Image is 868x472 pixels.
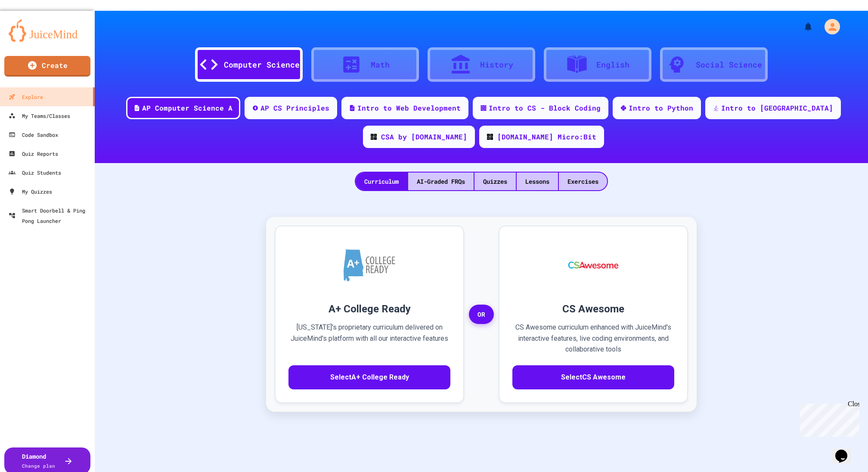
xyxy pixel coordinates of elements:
div: My Quizzes [9,186,52,197]
div: Quiz Reports [9,148,58,159]
div: Intro to [GEOGRAPHIC_DATA] [721,103,833,113]
div: Curriculum [356,173,407,190]
div: AP CS Principles [260,103,329,113]
div: Code Sandbox [9,130,58,140]
div: My Notifications [787,19,815,34]
img: logo-orange.svg [9,19,86,42]
div: [DOMAIN_NAME] Micro:Bit [497,132,596,142]
div: AI-Graded FRQs [408,173,474,190]
div: Exercises [559,173,607,190]
div: Intro to Python [629,103,693,113]
div: AP Computer Science A [142,103,232,113]
div: My Account [815,17,842,37]
div: Chat with us now!Close [3,3,59,55]
iframe: chat widget [797,400,859,437]
div: English [596,59,629,71]
span: OR [469,305,494,324]
h3: A+ College Ready [288,301,450,317]
button: SelectCS Awesome [512,365,674,389]
h3: CS Awesome [512,301,674,317]
p: [US_STATE]'s proprietary curriculum delivered on JuiceMind's platform with all our interactive fe... [288,322,450,355]
div: History [480,59,513,71]
div: Quizzes [474,173,516,190]
a: Create [4,56,90,77]
div: Smart Doorbell & Ping Pong Launcher [9,205,91,226]
button: SelectA+ College Ready [288,365,450,389]
div: Intro to Web Development [357,103,461,113]
div: Lessons [517,173,558,190]
p: CS Awesome curriculum enhanced with JuiceMind's interactive features, live coding environments, a... [512,322,674,355]
img: CS Awesome [560,239,627,291]
div: Computer Science [224,59,300,71]
div: My Teams/Classes [9,111,70,121]
img: A+ College Ready [344,249,395,281]
div: Social Science [696,59,762,71]
div: CSA by [DOMAIN_NAME] [381,132,467,142]
div: Math [371,59,390,71]
div: Explore [9,92,43,102]
div: Intro to CS - Block Coding [489,103,601,113]
iframe: chat widget [832,438,859,463]
img: CODE_logo_RGB.png [487,134,493,140]
div: Quiz Students [9,167,61,178]
img: CODE_logo_RGB.png [371,134,377,140]
span: Change plan [22,463,55,469]
div: Diamond [22,452,55,470]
